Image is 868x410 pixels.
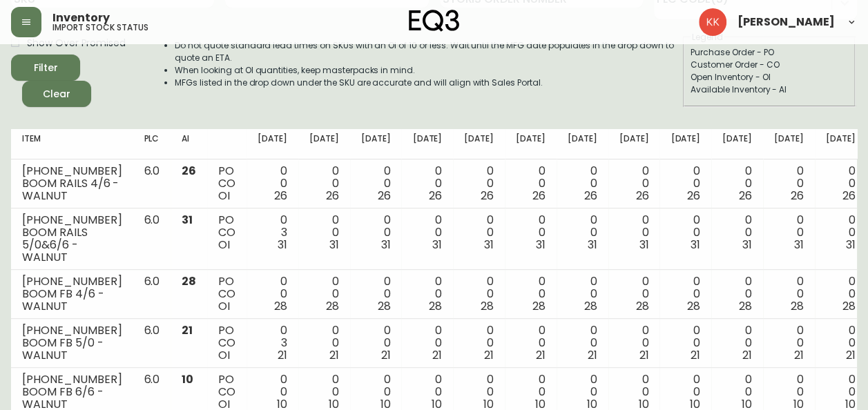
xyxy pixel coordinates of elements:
div: [PHONE_NUMBER] [22,165,122,177]
div: BOOM RAILS 5/0&6/6 - WALNUT [22,226,122,264]
div: 0 0 [361,324,391,362]
div: [PHONE_NUMBER] [22,373,122,386]
span: 21 [845,347,855,363]
div: 0 0 [361,214,391,251]
div: 0 0 [722,165,752,202]
div: 0 0 [361,165,391,202]
span: 26 [326,188,339,204]
th: [DATE] [247,129,298,159]
span: 28 [791,298,804,314]
img: b8dbcfffdcfee2b8a086673f95cad94a [699,8,726,36]
span: 28 [481,298,494,314]
th: PLC [133,129,171,159]
div: 0 0 [412,214,442,251]
div: 0 0 [774,324,804,362]
span: 26 [739,188,752,204]
span: 31 [536,237,546,253]
div: 0 0 [412,275,442,313]
span: 31 [639,237,648,253]
div: 0 0 [309,165,339,202]
th: [DATE] [608,129,660,159]
td: 6.0 [133,270,171,319]
div: 0 0 [412,165,442,202]
div: BOOM FB 4/6 - WALNUT [22,288,122,313]
div: 0 0 [464,324,494,362]
span: 28 [532,298,546,314]
div: 0 0 [774,165,804,202]
th: [DATE] [763,129,815,159]
div: 0 0 [309,214,339,251]
div: 0 0 [464,214,494,251]
span: 26 [481,188,494,204]
span: 31 [182,212,193,228]
div: 0 0 [568,214,597,251]
div: 0 0 [722,214,752,251]
span: 28 [635,298,648,314]
button: Filter [11,55,80,81]
div: 0 0 [464,275,494,313]
li: Do not quote standard lead times on SKUs with an OI of 10 or less. Wait until the MFG date popula... [175,39,682,64]
th: Item [11,129,133,159]
li: MFGs listed in the drop down under the SKU are accurate and will align with Sales Portal. [175,77,682,89]
th: [DATE] [557,129,608,159]
th: [DATE] [659,129,711,159]
div: Available Inventory - AI [691,84,848,96]
div: Purchase Order - PO [691,46,848,59]
span: 31 [484,237,494,253]
div: 0 0 [568,165,597,202]
span: 26 [584,188,597,204]
span: 28 [326,298,339,314]
div: 0 0 [671,324,700,362]
div: 0 0 [671,165,700,202]
td: 6.0 [133,159,171,208]
span: 31 [381,237,391,253]
span: 26 [274,188,287,204]
div: 0 0 [309,324,339,362]
span: [PERSON_NAME] [737,17,835,28]
span: 21 [588,347,597,363]
div: 0 3 [258,214,287,251]
div: 0 0 [516,324,546,362]
div: PO CO [218,324,235,362]
div: 0 0 [516,275,546,313]
div: 0 0 [258,165,287,202]
span: 28 [584,298,597,314]
span: 28 [378,298,391,314]
div: 0 0 [826,165,856,202]
span: 26 [791,188,804,204]
div: Customer Order - CO [691,59,848,71]
div: 0 0 [361,275,391,313]
span: 21 [691,347,700,363]
div: 0 0 [826,275,856,313]
span: 26 [429,188,442,204]
span: Inventory [52,12,110,23]
div: 0 0 [619,324,649,362]
span: 21 [182,322,193,338]
span: 21 [329,347,339,363]
td: 6.0 [133,319,171,368]
span: Clear [33,86,80,103]
th: AI [171,129,207,159]
span: OI [218,298,230,314]
span: 21 [742,347,752,363]
span: 28 [687,298,700,314]
div: 0 0 [568,324,597,362]
div: BOOM RAILS 4/6 - WALNUT [22,177,122,202]
div: 0 0 [722,324,752,362]
div: 0 0 [774,275,804,313]
div: 0 0 [619,214,649,251]
td: 6.0 [133,208,171,270]
span: 31 [329,237,339,253]
img: logo [409,10,460,32]
div: 0 0 [412,324,442,362]
div: 0 3 [258,324,287,362]
span: 31 [432,237,442,253]
span: 31 [588,237,597,253]
span: 26 [378,188,391,204]
th: [DATE] [711,129,763,159]
span: 31 [794,237,804,253]
span: 26 [687,188,700,204]
span: 28 [182,273,196,289]
th: [DATE] [298,129,350,159]
span: 26 [182,163,196,179]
